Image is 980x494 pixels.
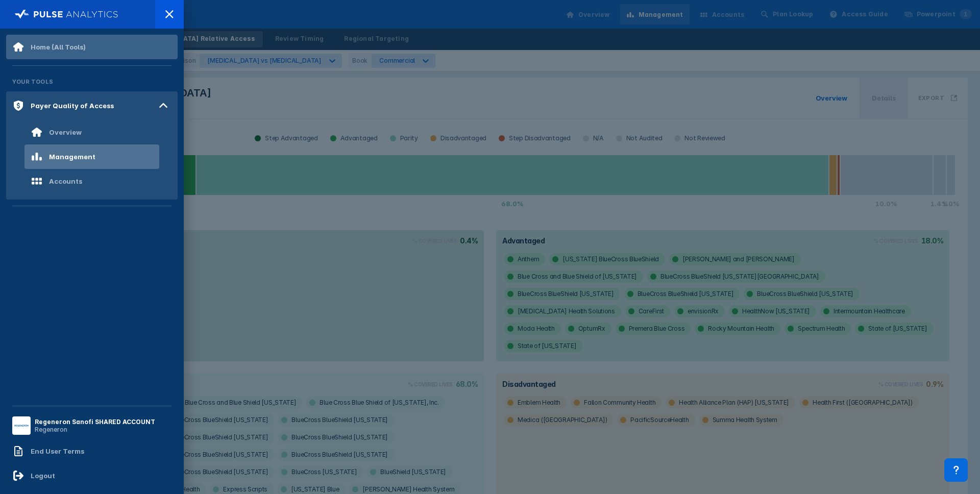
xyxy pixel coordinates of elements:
div: Overview [49,128,82,136]
div: End User Terms [31,447,84,455]
div: Logout [31,472,55,480]
div: Home (All Tools) [31,43,86,51]
a: Overview [6,120,178,144]
img: menu button [14,418,29,433]
a: Management [6,144,178,169]
div: Management [49,153,95,161]
div: Accounts [49,177,82,185]
div: Your Tools [6,72,178,91]
a: Home (All Tools) [6,35,178,59]
img: pulse-logo-full-white.svg [15,7,118,21]
a: Accounts [6,169,178,193]
div: Payer Quality of Access [31,102,114,110]
div: Regeneron Sanofi SHARED ACCOUNT [35,418,155,426]
div: Regeneron [35,426,155,433]
a: End User Terms [6,439,178,463]
div: Contact Support [944,458,968,482]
